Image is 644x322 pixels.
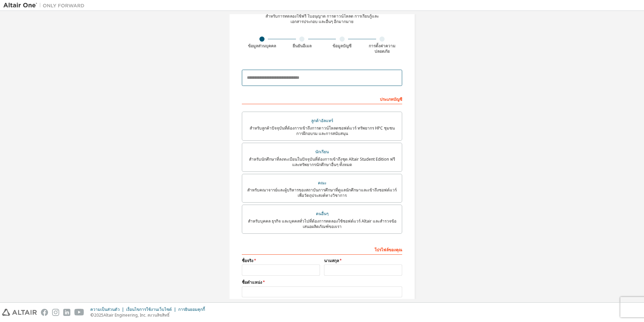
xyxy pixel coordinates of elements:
font: การยินยอมคุกกี้ [178,306,205,312]
font: © [90,312,94,318]
font: ยืนยันอีเมล [293,43,312,49]
font: นามสกุล [324,258,339,263]
font: การตั้งค่าความปลอดภัย [369,43,395,54]
font: ลูกค้าอัลแทร์ [311,118,333,123]
font: นักเรียน [315,149,329,155]
font: ชื่อจริง [242,258,253,263]
font: ข้อมูลส่วนบุคคล [248,43,276,49]
font: เงื่อนไขการใช้งานเว็บไซต์ [126,306,172,312]
font: ความเป็นส่วนตัว [90,306,120,312]
font: คนอื่นๆ [316,211,328,216]
img: instagram.svg [52,309,59,316]
font: ข้อมูลบัญชี [332,43,351,49]
img: facebook.svg [41,309,48,316]
font: สำหรับบุคคล ธุรกิจ และบุคคลทั่วไปที่ต้องการทดลองใช้ซอฟต์แวร์ Altair และสำรวจข้อเสนอผลิตภัณฑ์ของเรา [248,218,396,229]
font: ชื่อตำแหน่ง [242,279,262,285]
font: 2025 [94,312,103,318]
font: สำหรับคณาจารย์และผู้บริหารของสถาบันการศึกษาที่ดูแลนักศึกษาและเข้าถึงซอฟต์แวร์เพื่อวัตถุประสงค์ทาง... [247,187,397,198]
img: youtube.svg [74,309,84,316]
img: linkedin.svg [63,309,70,316]
font: เอกสารประกอบ และอื่นๆ อีกมากมาย [291,19,353,24]
img: altair_logo.svg [2,309,37,316]
font: คณะ [318,180,326,186]
font: ประเภทบัญชี [380,96,402,102]
font: Altair Engineering, Inc. สงวนลิขสิทธิ์ [103,312,169,318]
font: สำหรับการทดลองใช้ฟรี ใบอนุญาต การดาวน์โหลด การเรียนรู้และ [266,13,379,19]
font: โปรไฟล์ของคุณ [374,247,402,253]
font: สำหรับนักศึกษาที่ลงทะเบียนในปัจจุบันที่ต้องการเข้าถึงชุด Altair Student Edition ฟรีและทรัพยากรนัก... [249,156,395,167]
font: สำหรับลูกค้าปัจจุบันที่ต้องการเข้าถึงการดาวน์โหลดซอฟต์แวร์ ทรัพยากร HPC ชุมชน การฝึกอบรม และการสน... [250,125,395,136]
img: อัลแตร์วัน [3,2,88,9]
